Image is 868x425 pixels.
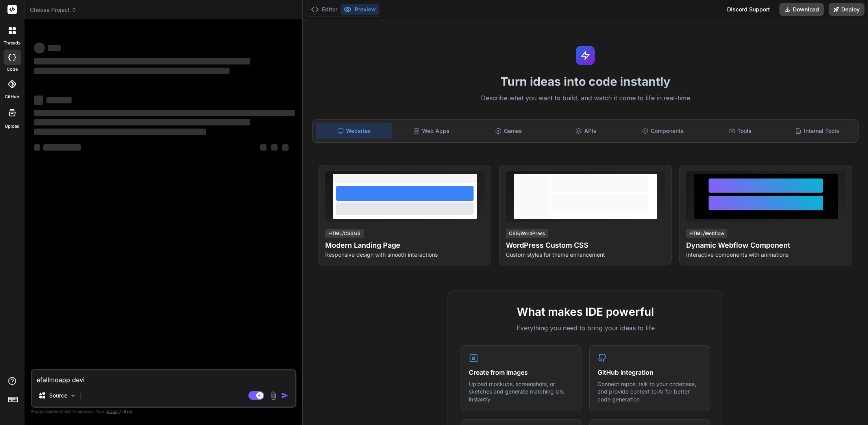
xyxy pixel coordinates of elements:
[43,144,81,151] span: ‌
[49,392,67,399] p: Source
[308,4,341,15] button: Editor
[702,123,778,139] div: Tools
[307,93,863,103] p: Describe what you want to build, and watch it come to life in real-time
[34,42,45,53] span: ‌
[469,368,573,377] h4: Create from Images
[30,6,77,14] span: Choose Project
[31,408,296,415] p: Always double-check its answers. Your in Bind
[48,45,61,51] span: ‌
[5,123,20,130] label: Upload
[779,3,824,16] button: Download
[598,368,702,377] h4: GitHub Integration
[325,240,485,251] h4: Modern Landing Page
[598,380,702,403] p: Connect repos, talk to your codebase, and provide context to AI for better code generation
[46,97,72,103] span: ‌
[471,123,546,139] div: Games
[307,74,863,88] h1: Turn ideas into code instantly
[548,123,624,139] div: APIs
[5,94,19,100] label: GitHub
[625,123,701,139] div: Components
[105,409,120,414] span: privacy
[722,3,775,16] div: Discord Support
[4,40,20,46] label: threads
[34,119,250,125] span: ‌
[70,392,76,399] img: Pick Models
[506,240,665,251] h4: WordPress Custom CSS
[779,123,855,139] div: Internal Tools
[686,229,727,238] div: HTML/Webflow
[32,370,295,385] textarea: efallmoapp devi
[461,304,710,320] h2: What makes IDE powerful
[686,251,846,259] p: Interactive components with animations
[34,110,295,116] span: ‌
[506,229,548,238] div: CSS/WordPress
[271,144,278,151] span: ‌
[34,96,43,105] span: ‌
[260,144,267,151] span: ‌
[829,3,864,16] button: Deploy
[282,144,289,151] span: ‌
[269,391,278,400] img: attachment
[469,380,573,403] p: Upload mockups, screenshots, or sketches and generate matching UIs instantly
[341,4,379,15] button: Preview
[325,251,485,259] p: Responsive design with smooth interactions
[686,240,846,251] h4: Dynamic Webflow Component
[34,68,229,74] span: ‌
[325,229,364,238] div: HTML/CSS/JS
[34,144,40,151] span: ‌
[506,251,665,259] p: Custom styles for theme enhancement
[34,58,250,64] span: ‌
[281,392,289,399] img: icon
[394,123,469,139] div: Web Apps
[461,323,710,333] p: Everything you need to bring your ideas to life
[7,66,18,73] label: code
[316,123,392,139] div: Websites
[34,129,206,135] span: ‌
